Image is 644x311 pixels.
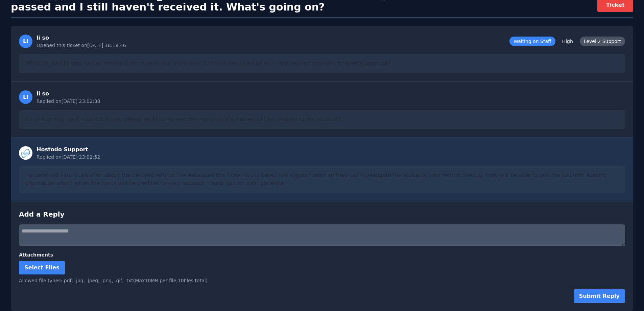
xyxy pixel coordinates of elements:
[558,37,577,46] span: High
[37,146,100,154] div: Hostodo Support
[19,166,625,193] div: I understand your frustration about the delayed refund. I've escalated this ticket to our Level T...
[37,34,126,42] div: li so
[509,37,555,46] span: Waiting on Staff
[37,42,126,49] div: Opened this ticket on [DATE] 18:19:46
[19,209,625,219] h3: Add a Reply
[37,154,100,160] div: Replied on [DATE] 23:02:52
[37,90,100,98] div: li so
[19,54,625,73] div: [PERSON_NAME] said he has refunded the money, but more than 50 hours have passed and I still have...
[19,277,625,284] div: Allowed file types: .pdf, .jpg, .jpeg, .png, .gif, .txt (Max 10 MB per file, 10 files total)
[19,251,625,258] label: Attachments
[19,35,32,48] div: LI
[24,264,59,271] span: Select Files
[37,98,100,105] div: Replied on [DATE] 23:02:38
[574,289,625,303] button: Submit Reply
[580,37,625,46] span: Level 2 Support
[19,90,32,104] div: LI
[19,146,32,160] img: Staff
[19,110,625,129] div: It’s almost four days now. Could you please reply to me and tell me when the money will be credit...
